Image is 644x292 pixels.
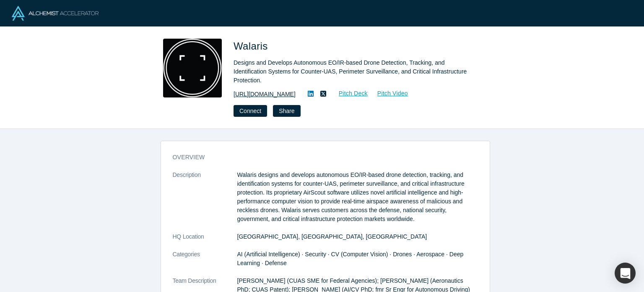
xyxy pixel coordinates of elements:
[273,105,300,117] button: Share
[173,171,237,232] dt: Description
[173,232,237,250] dt: HQ Location
[234,40,271,52] span: Walaris
[173,153,466,162] h3: overview
[234,105,267,117] button: Connect
[237,232,478,241] dd: [GEOGRAPHIC_DATA], [GEOGRAPHIC_DATA], [GEOGRAPHIC_DATA]
[237,251,464,266] span: AI (Artificial Intelligence) · Security · CV (Computer Vision) · Drones · Aerospace · Deep Learni...
[173,250,237,276] dt: Categories
[163,39,222,97] img: Walaris's Logo
[234,90,296,99] a: [URL][DOMAIN_NAME]
[368,89,408,98] a: Pitch Video
[237,171,478,224] p: Walaris designs and develops autonomous EO/IR-based drone detection, tracking, and identification...
[12,6,99,21] img: Alchemist Logo
[234,58,468,85] div: Designs and Develops Autonomous EO/IR-based Drone Detection, Tracking, and Identification Systems...
[330,89,368,98] a: Pitch Deck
